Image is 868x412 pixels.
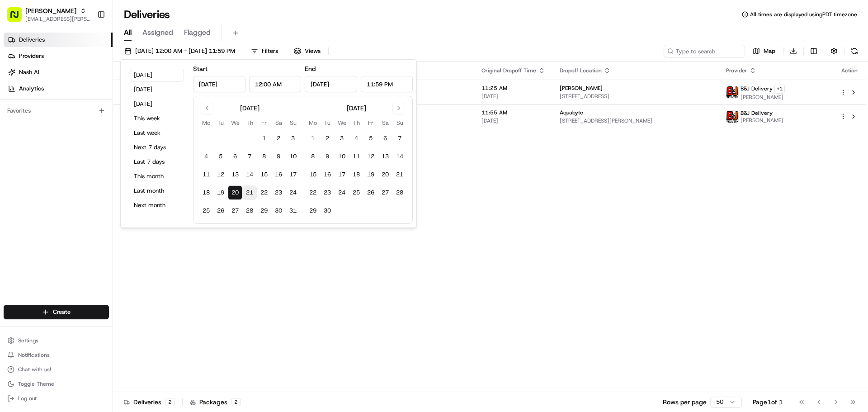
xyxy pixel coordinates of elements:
[290,45,325,57] button: Views
[73,199,149,215] a: 💻API Documentation
[4,65,113,80] a: Nash AI
[481,85,545,92] span: 11:25 AM
[130,69,184,81] button: [DATE]
[19,36,45,44] span: Deliveries
[19,52,44,60] span: Providers
[240,104,259,113] div: [DATE]
[228,204,242,218] button: 27
[130,170,184,183] button: This month
[18,351,50,359] span: Notifications
[4,104,109,118] div: Favorites
[306,204,320,218] button: 29
[481,117,545,124] span: [DATE]
[286,204,300,218] button: 31
[363,185,378,200] button: 26
[726,111,738,123] img: profile_bj_cartwheel_2man.png
[68,140,71,147] span: •
[4,305,109,319] button: Create
[213,185,228,200] button: 19
[392,167,407,182] button: 21
[840,67,859,74] div: Action
[335,167,349,182] button: 17
[560,85,603,92] span: [PERSON_NAME]
[306,149,320,164] button: 8
[305,65,316,73] label: End
[305,47,321,55] span: Views
[4,363,109,376] button: Chat with us!
[257,131,271,146] button: 1
[124,27,132,38] span: All
[271,167,286,182] button: 16
[24,58,149,68] input: Clear
[85,202,145,211] span: API Documentation
[25,15,90,23] button: [EMAIL_ADDRESS][PERSON_NAME][DOMAIN_NAME]
[663,398,707,407] p: Rows per page
[201,102,213,114] button: Go to previous month
[257,167,271,182] button: 15
[753,398,783,407] div: Page 1 of 1
[560,93,712,100] span: [STREET_ADDRESS]
[242,167,257,182] button: 14
[774,84,785,94] button: +1
[320,149,335,164] button: 9
[18,337,38,344] span: Settings
[213,167,228,182] button: 12
[306,131,320,146] button: 1
[130,199,184,212] button: Next month
[154,89,165,100] button: Start new chat
[4,349,109,361] button: Notifications
[228,149,242,164] button: 6
[392,149,407,164] button: 14
[349,149,363,164] button: 11
[53,308,71,316] span: Create
[848,45,861,57] button: Refresh
[213,204,228,218] button: 26
[4,33,113,47] a: Deliveries
[286,185,300,200] button: 24
[306,185,320,200] button: 22
[231,398,241,406] div: 2
[199,204,213,218] button: 25
[199,118,213,128] th: Monday
[560,117,712,124] span: [STREET_ADDRESS][PERSON_NAME]
[193,65,208,73] label: Start
[741,109,773,117] span: B&J Delivery
[124,7,170,22] h1: Deliveries
[76,203,84,210] div: 💻
[19,86,35,103] img: 1738778727109-b901c2ba-d612-49f7-a14d-d897ce62d23f
[271,204,286,218] button: 30
[18,395,37,402] span: Log out
[378,131,392,146] button: 6
[349,131,363,146] button: 4
[305,76,357,92] input: Date
[9,203,16,210] div: 📗
[90,224,109,231] span: Pylon
[228,167,242,182] button: 13
[242,185,257,200] button: 21
[213,149,228,164] button: 5
[741,94,785,101] span: [PERSON_NAME]
[335,149,349,164] button: 10
[481,93,545,100] span: [DATE]
[257,204,271,218] button: 29
[130,98,184,110] button: [DATE]
[271,131,286,146] button: 2
[349,118,363,128] th: Thursday
[18,141,25,148] img: 1736555255976-a54dd68f-1ca7-489b-9aae-adbdc363a1c4
[120,45,239,57] button: [DATE] 12:00 AM - [DATE] 11:59 PM
[363,167,378,182] button: 19
[363,149,378,164] button: 12
[286,118,300,128] th: Sunday
[130,156,184,168] button: Last 7 days
[18,202,69,211] span: Knowledge Base
[378,167,392,182] button: 20
[18,380,54,388] span: Toggle Theme
[271,118,286,128] th: Saturday
[349,167,363,182] button: 18
[320,131,335,146] button: 2
[664,45,745,57] input: Type to search
[135,47,235,55] span: [DATE] 12:00 AM - [DATE] 11:59 PM
[271,149,286,164] button: 9
[392,131,407,146] button: 7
